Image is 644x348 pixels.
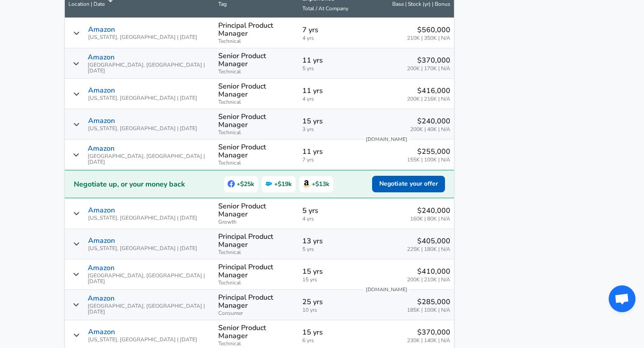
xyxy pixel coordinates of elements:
[88,62,212,74] span: [GEOGRAPHIC_DATA], [GEOGRAPHIC_DATA] | [DATE]
[224,176,258,192] span: +$25k
[218,130,295,136] span: Technical
[302,307,356,313] span: 10 yrs
[372,176,445,192] button: Negotiate your offer
[88,273,212,284] span: [GEOGRAPHIC_DATA], [GEOGRAPHIC_DATA] | [DATE]
[407,35,450,41] span: 210K | 350K | N/A
[218,324,295,340] p: Senior Product Manager
[407,85,450,96] p: $416,000
[218,160,295,166] span: Technical
[302,157,356,163] span: 7 yrs
[218,143,295,159] p: Senior Product Manager
[302,146,356,157] p: 11 yrs
[407,66,450,72] span: 200K | 170K | N/A
[609,285,636,312] div: Open chat
[88,95,197,101] span: [US_STATE], [GEOGRAPHIC_DATA] | [DATE]
[88,246,197,251] span: [US_STATE], [GEOGRAPHIC_DATA] | [DATE]
[410,116,450,127] p: $240,000
[303,180,310,187] img: Amazon
[407,236,450,246] p: $405,000
[410,205,450,216] p: $240,000
[88,294,114,302] p: Amazon
[218,310,295,316] span: Consumer
[262,176,296,192] span: +$19k
[407,55,450,66] p: $370,000
[407,327,450,338] p: $370,000
[218,21,295,38] p: Principal Product Manager
[88,53,114,61] p: Amazon
[218,52,295,68] p: Senior Product Manager
[302,246,356,252] span: 5 yrs
[407,266,450,277] p: $410,000
[407,25,450,35] p: $560,000
[302,236,356,246] p: 13 yrs
[302,96,356,102] span: 4 yrs
[88,25,115,34] p: Amazon
[218,293,295,310] p: Principal Product Manager
[302,277,356,283] span: 15 yrs
[302,66,356,72] span: 5 yrs
[88,215,197,221] span: [US_STATE], [GEOGRAPHIC_DATA] | [DATE]
[302,116,356,127] p: 15 yrs
[68,0,105,8] span: Location | Date
[302,216,356,222] span: 4 yrs
[88,206,115,214] p: Amazon
[65,170,454,198] a: Negotiate up, or your money backFacebook+$25kSalesforce+$19kAmazon+$13kNegotiate your offer
[218,0,227,8] span: Tag
[302,297,356,307] p: 25 yrs
[302,55,356,66] p: 11 yrs
[218,69,295,75] span: Technical
[228,180,235,187] img: Facebook
[88,237,115,245] p: Amazon
[88,153,212,165] span: [GEOGRAPHIC_DATA], [GEOGRAPHIC_DATA] | [DATE]
[302,85,356,96] p: 11 yrs
[88,34,197,40] span: [US_STATE], [GEOGRAPHIC_DATA] | [DATE]
[407,146,450,157] p: $255,000
[88,126,197,132] span: [US_STATE], [GEOGRAPHIC_DATA] | [DATE]
[302,35,356,41] span: 4 yrs
[410,216,450,222] span: 160K | 80K | N/A
[218,113,295,129] p: Senior Product Manager
[218,280,295,286] span: Technical
[88,86,115,94] p: Amazon
[407,307,450,313] span: 185K | 100K | N/A
[218,263,295,279] p: Principal Product Manager
[88,117,115,125] p: Amazon
[379,178,438,190] span: Negotiate your offer
[302,5,348,12] span: Total / At Company
[88,144,114,153] p: Amazon
[88,303,212,315] span: [GEOGRAPHIC_DATA], [GEOGRAPHIC_DATA] | [DATE]
[302,266,356,277] p: 15 yrs
[407,297,450,307] p: $285,000
[407,277,450,283] span: 200K | 210K | N/A
[407,157,450,163] span: 155K | 100K | N/A
[302,205,356,216] p: 5 yrs
[302,338,356,344] span: 6 yrs
[74,179,185,190] h2: Negotiate up, or your money back
[218,233,295,249] p: Principal Product Manager
[218,250,295,255] span: Technical
[218,219,295,225] span: Growth
[407,246,450,252] span: 225K | 180K | N/A
[218,202,295,218] p: Senior Product Manager
[218,341,295,347] span: Technical
[302,327,356,338] p: 15 yrs
[88,328,115,336] p: Amazon
[302,25,356,35] p: 7 yrs
[299,176,333,192] span: +$13k
[302,127,356,132] span: 3 yrs
[410,127,450,132] span: 200K | 40K | N/A
[218,38,295,44] span: Technical
[392,0,450,8] span: Base | Stock (yr) | Bonus
[407,338,450,344] span: 230K | 140K | N/A
[88,337,197,343] span: [US_STATE], [GEOGRAPHIC_DATA] | [DATE]
[218,82,295,98] p: Senior Product Manager
[88,264,114,272] p: Amazon
[265,180,272,187] img: Salesforce
[218,99,295,105] span: Technical
[407,96,450,102] span: 200K | 216K | N/A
